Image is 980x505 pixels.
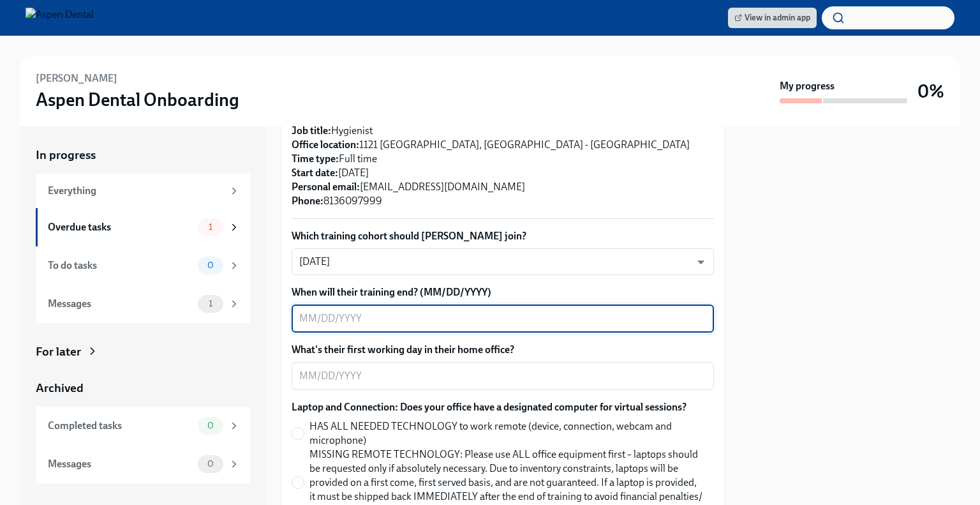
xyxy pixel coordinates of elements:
strong: Personal email: [292,181,360,193]
a: Completed tasks0 [36,407,250,445]
strong: Time type: [292,153,339,165]
h3: Aspen Dental Onboarding [36,88,239,111]
a: Messages0 [36,445,250,483]
div: Everything [48,184,223,198]
span: HAS ALL NEEDED TECHNOLOGY to work remote (device, connection, webcam and microphone) [309,419,704,448]
div: Completed tasks [48,419,193,433]
strong: Job title: [292,124,331,137]
span: 0 [200,421,221,430]
a: For later [36,343,250,360]
div: Overdue tasks [48,220,193,234]
h6: [PERSON_NAME] [36,72,117,86]
a: View in admin app [728,8,817,28]
label: Which training cohort should [PERSON_NAME] join? [292,229,714,243]
span: 0 [200,260,221,270]
div: [DATE] [292,248,714,275]
span: 1 [201,299,220,308]
div: Messages [48,297,193,311]
a: Everything [36,174,250,208]
div: To do tasks [48,259,193,273]
span: 0 [200,459,221,469]
h3: 0% [917,80,944,103]
div: For later [36,343,81,360]
label: When will their training end? (MM/DD/YYYY) [292,285,714,299]
label: What's their first working day in their home office? [292,343,714,357]
p: Here's a reminder of the key details about this new hire: [PERSON_NAME] Hygienist 1121 [GEOGRAPHI... [292,96,714,208]
span: View in admin app [734,11,810,24]
a: Messages1 [36,285,250,323]
strong: Start date: [292,167,338,179]
strong: My progress [780,79,835,93]
strong: Phone: [292,195,323,207]
span: 1 [201,222,220,232]
label: Laptop and Connection: Does your office have a designated computer for virtual sessions? [292,400,714,414]
a: Archived [36,380,250,396]
img: Aspen Dental [26,8,94,28]
a: In progress [36,147,250,163]
a: To do tasks0 [36,246,250,285]
strong: Office location: [292,139,359,151]
div: Messages [48,457,193,471]
a: Overdue tasks1 [36,208,250,246]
